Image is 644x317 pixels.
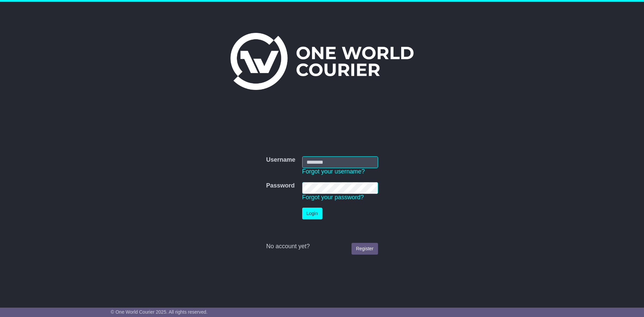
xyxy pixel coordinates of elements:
span: © One World Courier 2025. All rights reserved. [111,309,208,315]
a: Register [352,243,378,255]
a: Forgot your password? [302,194,364,201]
label: Password [266,182,294,190]
div: No account yet? [266,243,378,250]
label: Username [266,156,295,164]
img: One World [230,33,414,90]
button: Login [302,208,322,219]
a: Forgot your username? [302,168,365,175]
